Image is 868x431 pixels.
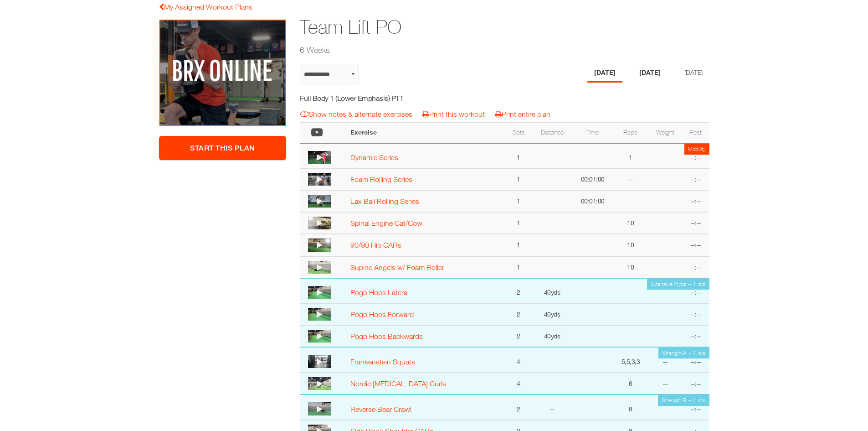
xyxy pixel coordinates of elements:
a: Dynamic Series [350,153,398,161]
img: 1922978423-ba0d778b35747c9a613b0ad7f5b3121580152c7a146fb4eb63d39fba1e8e0dfa-d_256x144 [308,330,331,343]
span: yds [551,310,560,318]
img: thumbnail.png [308,261,331,274]
td: 1 [613,143,648,169]
img: thumbnail.png [308,195,331,208]
td: 00:01:00 [572,168,613,190]
img: 1922978650-1c57c7c4349d2825fcac591706206e040b69589bb46a9b4ec65fdc8cdc9c4e11-d_256x144 [308,308,331,321]
td: 5,5,3,3 [613,347,648,373]
td: --:-- [682,256,709,278]
th: Weight [648,123,682,143]
a: Pogo Hops Forward [350,310,414,318]
td: 4 [505,347,532,373]
td: 4 [505,373,532,395]
a: Show notes & alternate exercises [300,110,412,118]
li: Day 2 [632,64,668,83]
td: --:-- [682,143,709,169]
td: 1 [505,143,532,169]
td: --:-- [682,347,709,373]
td: 1 [505,190,532,212]
td: 40 [532,325,572,347]
td: --:-- [682,373,709,395]
td: --:-- [682,395,709,420]
td: --:-- [682,190,709,212]
th: Exercise [346,123,505,143]
a: Pogo Hops Lateral [350,288,409,296]
td: -- [613,168,648,190]
th: Distance [532,123,572,143]
td: --:-- [682,212,709,234]
td: -- [648,373,682,395]
td: --:-- [682,303,709,325]
th: Sets [505,123,532,143]
a: Nordic [MEDICAL_DATA] Curls [350,379,446,388]
img: thumbnail.png [308,402,331,415]
td: 2 [505,325,532,347]
img: thumbnail.png [308,355,331,368]
a: Print entire plan [495,110,550,118]
span: yds [551,288,560,296]
a: Print this workout [422,110,485,118]
a: Spinal Engine Cat/Cow [350,219,422,227]
td: 00:01:00 [572,190,613,212]
td: 10 [613,256,648,278]
td: -- [532,395,572,420]
td: Strength A -- 1 rds [658,348,709,358]
td: --:-- [682,325,709,347]
td: 1 [505,256,532,278]
a: Reverse Bear Crawl [350,405,411,413]
h2: 6 Weeks [300,44,639,56]
td: 1 [505,168,532,190]
a: Foam Rolling Series [350,175,412,183]
li: Day 3 [678,64,709,83]
td: 1 [505,212,532,234]
img: thumbnail.png [308,239,331,251]
a: Lax Ball Rolling Series [350,197,419,205]
th: Rest [682,123,709,143]
a: Start This Plan [159,136,287,160]
td: Extensive Plyos -- 1 rds [647,279,709,290]
a: Pogo Hops Backwards [350,332,423,340]
th: Reps [613,123,648,143]
td: 10 [613,234,648,256]
img: thumbnail.png [308,151,331,164]
td: 6 [613,373,648,395]
span: yds [551,332,560,340]
a: My Assigned Workout Plans [159,3,252,11]
h5: Full Body 1 (Lower Emphasis) PT1 [300,93,462,103]
td: 2 [505,395,532,420]
li: Day 1 [587,64,622,83]
a: Supine Angels w/ Foam Roller [350,263,444,271]
td: 2 [505,303,532,325]
a: Frankenstein Squats [350,358,415,366]
td: -- [648,347,682,373]
img: thumbnail.png [308,217,331,229]
img: thumbnail.png [308,377,331,390]
td: 1 [505,234,532,256]
td: 8 [613,395,648,420]
td: --:-- [682,168,709,190]
th: Time [572,123,613,143]
img: 1922978866-c6dce68349caa26874eaeb9532ac180d56db9005ddcf7d627d298720c13303cb-d_256x144 [308,286,331,299]
td: --:-- [682,234,709,256]
td: 10 [613,212,648,234]
td: 2 [505,278,532,304]
td: Strength B -- 1 rds [658,395,709,406]
td: Mobility [684,144,709,155]
td: 40 [532,278,572,304]
img: thumbnail.png [308,173,331,186]
h1: Team Lift PO [300,14,639,41]
td: 40 [532,303,572,325]
a: 90/90 Hip CARs [350,241,401,249]
img: Team Lift PO [159,19,287,127]
td: --:-- [682,278,709,304]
